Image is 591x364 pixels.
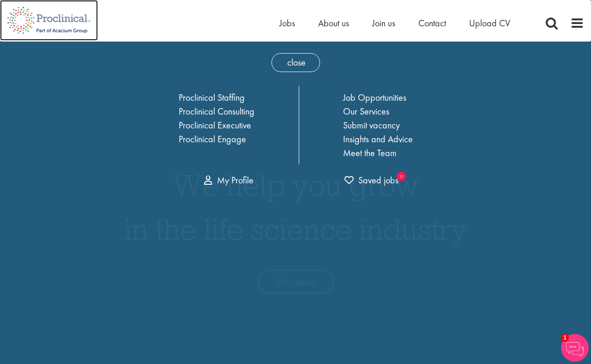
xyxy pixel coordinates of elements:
[397,172,406,181] sub: 0
[343,119,400,131] a: Submit vacancy
[204,174,253,186] a: My Profile
[561,334,569,342] span: 1
[179,119,251,131] a: Proclinical Executive
[279,17,295,29] a: Jobs
[179,133,246,145] a: Proclinical Engage
[343,91,406,103] a: Job Opportunities
[343,147,397,159] a: Meet the Team
[318,17,349,29] a: About us
[344,174,398,187] a: trigger for shortlist
[561,334,589,362] img: Chatbot
[271,53,320,72] span: close
[179,91,245,103] a: Proclinical Staffing
[418,17,446,29] a: Contact
[343,105,389,117] a: Our Services
[344,174,398,186] span: Saved jobs
[343,133,413,145] a: Insights and Advice
[372,17,395,29] a: Join us
[469,17,510,29] a: Upload CV
[179,105,254,117] a: Proclinical Consulting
